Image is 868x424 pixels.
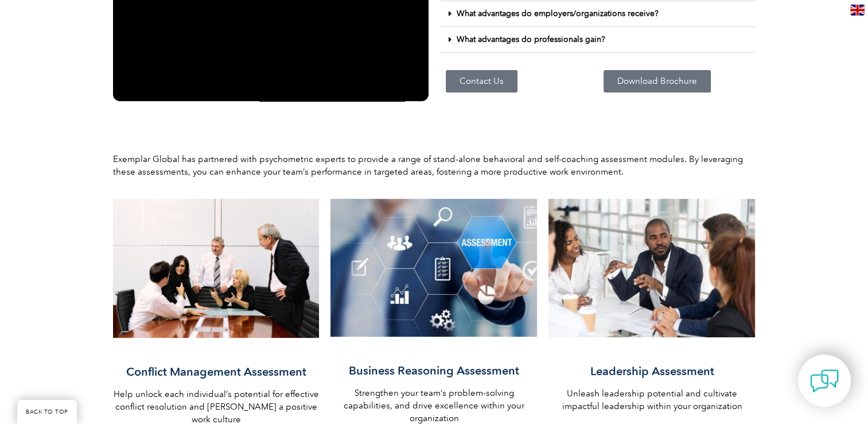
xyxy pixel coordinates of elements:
[850,5,865,16] img: en
[440,1,756,27] div: What advantages do employers/organizations receive?
[617,77,697,86] span: Download Brochure
[457,9,659,18] a: What advantages do employers/organizations receive?
[330,364,537,378] h3: Business Reasoning Assessment
[460,77,504,86] span: Contact Us
[548,387,755,413] p: Unleash leadership potential and cultivate impactful leadership within your organization
[548,364,755,379] h3: Leadership Assessment
[440,27,756,53] div: What advantages do professionals gain?
[604,70,711,92] a: Download Brochure
[17,400,77,424] a: BACK TO TOP
[446,70,517,92] a: Contact Us
[548,199,755,337] img: leadership
[113,199,320,337] img: conflict
[457,34,605,44] a: What advantages do professionals gain?
[113,365,320,379] h3: Conflict Management Assessment
[113,154,743,177] span: Exemplar Global has partnered with psychometric experts to provide a range of stand-alone behavio...
[810,367,839,395] img: contact-chat.png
